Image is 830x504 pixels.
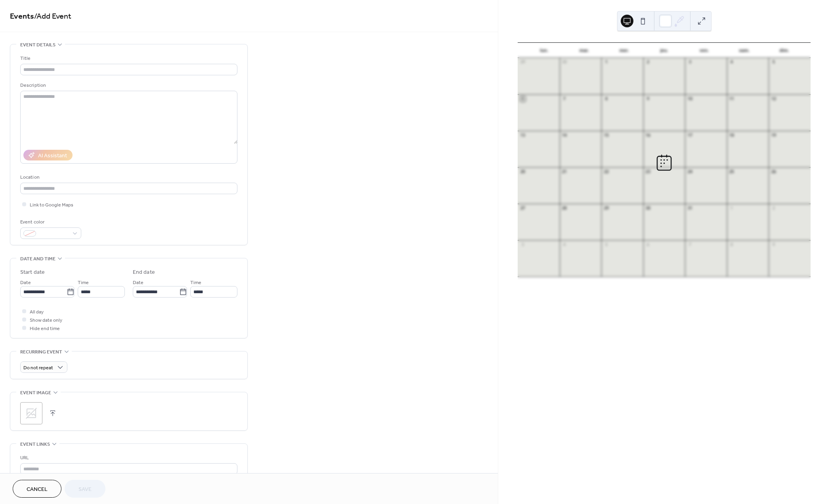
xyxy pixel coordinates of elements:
[729,242,734,248] div: 8
[520,60,526,65] div: 29
[20,440,50,449] span: Event links
[687,133,693,138] div: 17
[30,325,60,333] span: Hide end time
[524,43,564,58] div: lun.
[604,60,609,65] div: 1
[687,96,693,102] div: 10
[20,255,55,263] span: Date and time
[764,43,804,58] div: dim.
[34,9,71,24] span: / Add Event
[520,206,526,211] div: 27
[27,485,48,494] span: Cancel
[520,169,526,175] div: 20
[687,206,693,211] div: 31
[20,389,51,397] span: Event image
[30,308,44,316] span: All day
[13,480,61,498] button: Cancel
[562,133,567,138] div: 14
[20,81,236,90] div: Description
[133,268,155,277] div: End date
[520,96,526,102] div: 6
[645,60,651,65] div: 2
[520,133,526,138] div: 13
[20,54,236,63] div: Title
[645,242,651,248] div: 6
[562,96,567,102] div: 7
[20,41,55,49] span: Event details
[771,242,776,248] div: 9
[687,60,693,65] div: 3
[724,43,764,58] div: sam.
[78,279,89,287] span: Time
[604,242,609,248] div: 5
[729,169,734,175] div: 25
[645,96,651,102] div: 9
[190,279,201,287] span: Time
[604,43,644,58] div: mer.
[20,173,236,181] div: Location
[520,242,526,248] div: 3
[30,316,62,325] span: Show date only
[562,206,567,211] div: 28
[645,133,651,138] div: 16
[604,133,609,138] div: 15
[645,206,651,211] div: 30
[604,169,609,175] div: 22
[23,363,53,372] span: Do not repeat
[729,60,734,65] div: 4
[562,169,567,175] div: 21
[604,206,609,211] div: 29
[20,348,62,356] span: Recurring event
[687,169,693,175] div: 24
[133,279,143,287] span: Date
[644,43,684,58] div: jeu.
[20,218,80,226] div: Event color
[20,279,31,287] span: Date
[684,43,724,58] div: ven.
[771,169,776,175] div: 26
[562,60,567,65] div: 30
[687,242,693,248] div: 7
[604,96,609,102] div: 8
[30,201,73,209] span: Link to Google Maps
[729,133,734,138] div: 18
[771,133,776,138] div: 19
[645,169,651,175] div: 23
[771,96,776,102] div: 12
[729,206,734,211] div: 1
[564,43,604,58] div: mar.
[20,402,42,424] div: ;
[771,206,776,211] div: 2
[20,268,45,277] div: Start date
[20,454,236,462] div: URL
[771,60,776,65] div: 5
[562,242,567,248] div: 4
[729,96,734,102] div: 11
[10,9,34,24] a: Events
